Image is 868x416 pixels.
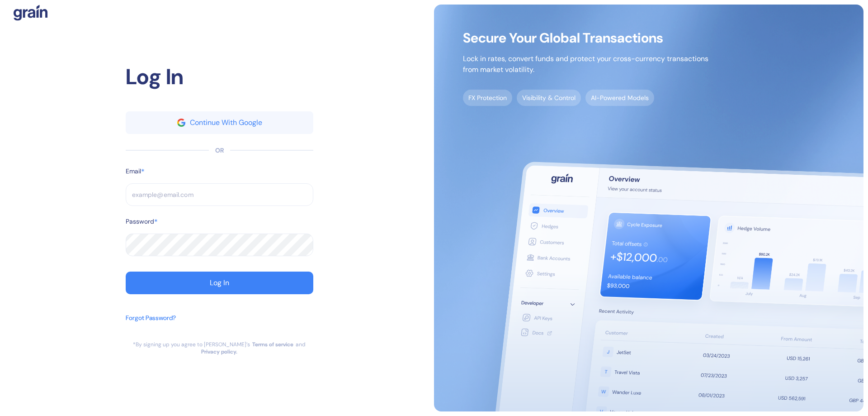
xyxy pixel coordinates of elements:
span: FX Protection [463,90,512,106]
img: signup-main-image [434,5,863,411]
a: Privacy policy. [201,348,237,355]
div: Log In [126,61,313,93]
label: Password [126,217,154,226]
p: Lock in rates, convert funds and protect your cross-currency transactions from market volatility. [463,53,708,75]
img: google [177,119,185,127]
button: Log In [126,272,313,294]
div: Log In [210,279,229,287]
label: Email [126,167,141,176]
button: googleContinue With Google [126,111,313,134]
button: Forgot Password? [126,309,176,341]
div: Continue With Google [190,119,262,126]
span: Secure Your Global Transactions [463,33,708,43]
img: logo [14,5,47,21]
div: and [296,341,306,348]
span: AI-Powered Models [585,90,654,106]
a: Terms of service [252,341,293,348]
span: Visibility & Control [517,90,581,106]
div: OR [215,146,224,155]
div: Forgot Password? [126,313,176,323]
input: example@email.com [126,183,313,206]
div: *By signing up you agree to [PERSON_NAME]’s [133,341,250,348]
